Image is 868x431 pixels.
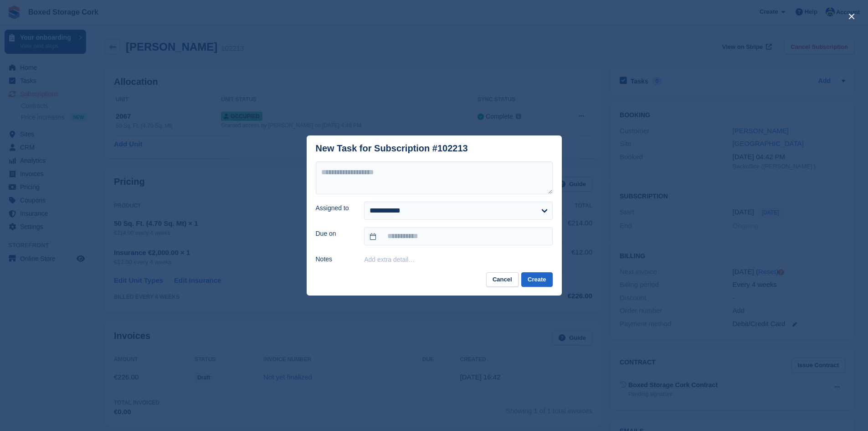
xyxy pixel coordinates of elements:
[316,143,468,154] div: New Task for Subscription #102213
[316,254,354,264] label: Notes
[316,229,354,239] label: Due on
[521,272,552,287] button: Create
[364,256,415,263] button: Add extra detail…
[844,9,859,24] button: close
[316,203,354,213] label: Assigned to
[486,272,519,287] button: Cancel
